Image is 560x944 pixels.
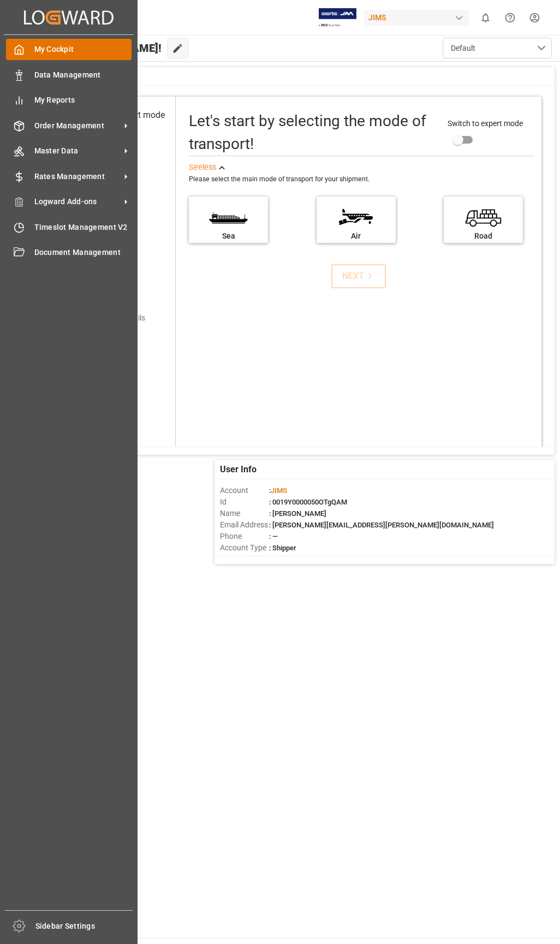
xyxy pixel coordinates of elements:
[6,39,132,60] a: My Cockpit
[34,94,132,106] span: My Reports
[34,247,132,258] span: Document Management
[269,498,347,506] span: : 0019Y0000050OTgQAM
[269,486,287,495] span: :
[44,38,162,58] span: Hello [PERSON_NAME]!
[220,531,269,542] span: Phone
[220,463,257,476] span: User Info
[220,508,269,519] span: Name
[269,521,494,529] span: : [PERSON_NAME][EMAIL_ADDRESS][PERSON_NAME][DOMAIN_NAME]
[189,110,436,156] div: Let's start by selecting the mode of transport!
[220,496,269,508] span: Id
[269,509,326,518] span: : [PERSON_NAME]
[319,8,356,27] img: Exertis%20JAM%20-%20Email%20Logo.jpg_1722504956.jpg
[498,5,522,30] button: Help Center
[6,64,132,85] a: Data Management
[34,171,121,182] span: Rates Management
[364,10,469,26] div: JIMS
[34,44,132,55] span: My Cockpit
[35,921,133,932] span: Sidebar Settings
[189,162,216,174] div: See less
[189,174,534,185] div: Please select the main mode of transport for your shipment.
[269,544,296,552] span: : Shipper
[34,222,132,233] span: Timeslot Management V2
[449,230,517,242] div: Road
[451,43,475,54] span: Default
[220,485,269,496] span: Account
[220,519,269,531] span: Email Address
[34,145,121,157] span: Master Data
[331,264,386,288] button: NEXT
[6,242,132,263] a: Document Management
[269,532,278,541] span: : —
[473,5,498,30] button: show 0 new notifications
[342,270,376,283] div: NEXT
[34,120,121,132] span: Order Management
[34,196,121,207] span: Logward Add-ons
[443,38,552,58] button: open menu
[6,216,132,238] a: Timeslot Management V2
[220,542,269,554] span: Account Type
[448,119,523,128] span: Switch to expert mode
[271,486,287,495] span: JIMS
[364,7,473,28] button: JIMS
[194,230,263,242] div: Sea
[34,69,132,81] span: Data Management
[322,230,390,242] div: Air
